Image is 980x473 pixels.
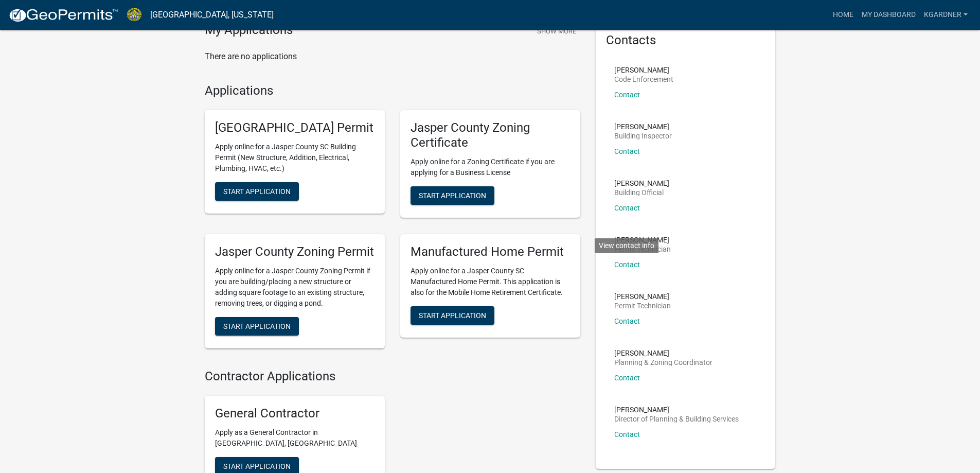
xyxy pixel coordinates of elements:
p: Apply online for a Zoning Certificate if you are applying for a Business License [411,156,570,178]
a: Contact [614,260,640,269]
a: Home [829,5,858,25]
h4: Contractor Applications [205,369,580,384]
a: Contact [614,430,640,439]
p: [PERSON_NAME] [614,293,671,300]
p: Building Official [614,189,669,196]
p: [PERSON_NAME] [614,406,739,413]
h5: Manufactured Home Permit [411,244,570,259]
p: Apply online for a Jasper County Zoning Permit if you are building/placing a new structure or add... [215,266,375,309]
h5: Jasper County Zoning Certificate [411,120,570,150]
button: Show More [533,23,580,40]
p: Apply online for a Jasper County SC Building Permit (New Structure, Addition, Electrical, Plumbin... [215,142,375,174]
p: [PERSON_NAME] [614,66,673,74]
p: Apply online for a Jasper County SC Manufactured Home Permit. This application is also for the Mo... [411,266,570,298]
p: Permit Technician [614,302,671,309]
h4: My Applications [205,23,293,38]
a: Contact [614,317,640,325]
h5: Contacts [606,33,765,48]
button: Start Application [411,186,494,205]
wm-workflow-list-section: Applications [205,83,580,357]
p: Director of Planning & Building Services [614,415,739,423]
a: [GEOGRAPHIC_DATA], [US_STATE] [150,6,274,24]
h5: [GEOGRAPHIC_DATA] Permit [215,120,375,135]
span: Start Application [223,187,291,196]
a: Contact [614,91,640,99]
p: Planning & Zoning Coordinator [614,359,712,366]
button: Start Application [411,306,494,325]
span: Start Application [419,191,486,199]
p: [PERSON_NAME] [614,349,712,357]
span: Start Application [223,322,291,330]
p: [PERSON_NAME] [614,236,671,243]
span: Start Application [419,311,486,319]
a: Contact [614,374,640,382]
button: Start Application [215,317,299,336]
a: My Dashboard [858,5,920,25]
p: Building Inspector [614,132,672,139]
img: Jasper County, South Carolina [127,8,142,22]
h4: Applications [205,83,580,98]
a: kgardner [920,5,972,25]
p: Apply as a General Contractor in [GEOGRAPHIC_DATA], [GEOGRAPHIC_DATA] [215,427,375,449]
h5: Jasper County Zoning Permit [215,244,375,259]
a: Contact [614,147,640,155]
h5: General Contractor [215,406,375,421]
p: There are no applications [205,50,580,63]
p: [PERSON_NAME] [614,180,669,187]
p: Code Enforcement [614,76,673,83]
button: Start Application [215,182,299,201]
p: [PERSON_NAME] [614,123,672,130]
a: Contact [614,204,640,212]
span: Start Application [223,462,291,470]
